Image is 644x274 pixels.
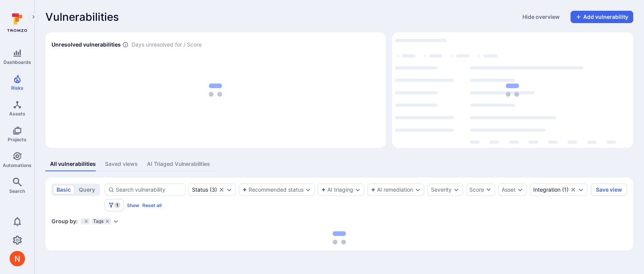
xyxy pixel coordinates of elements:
button: Filters [105,199,124,211]
button: Expand dropdown [305,187,311,193]
div: ( 1 ) [533,187,569,193]
button: Hide overview [518,11,564,23]
span: Dashboards [3,59,31,65]
img: ACg8ocIprwjrgDQnDsNSk9Ghn5p5-B8DpAKWoJ5Gi9syOE4K59tr4Q=s96-c [10,251,25,266]
div: loading spinner [395,35,630,145]
img: Loading... [333,231,346,244]
button: Clear selection [219,187,225,193]
div: Integration [533,187,561,193]
button: Expand dropdown [453,187,459,193]
button: Show [127,202,139,208]
span: Automations [3,162,32,168]
button: Expand dropdown [355,187,361,193]
button: Expand dropdown [517,187,523,193]
i: Expand navigation menu [31,14,36,20]
span: Assets [9,111,25,117]
button: Expand dropdown [113,218,119,224]
span: Days unresolved for / Score [132,41,202,49]
button: Status(3) [192,187,217,193]
span: Tags [93,219,103,224]
button: Add vulnerability [571,11,633,23]
button: query [75,185,98,194]
span: Number of vulnerabilities in status ‘Open’ ‘Triaged’ and ‘In process’ divided by score and scanne... [122,41,128,49]
div: Saved views [105,160,138,168]
button: Save view [591,184,627,196]
button: AI remediation [371,187,413,193]
button: Clear selection [570,187,576,193]
h2: Unresolved vulnerabilities [52,41,121,48]
div: All vulnerabilities [50,160,96,168]
div: Neeren Patki [10,251,25,266]
button: Recommended status [242,187,304,193]
button: Expand dropdown [578,187,584,193]
div: Status [192,187,208,193]
input: Search vulnerability [116,186,182,194]
span: Projects [8,137,27,142]
img: Loading... [506,84,519,97]
button: basic [53,185,74,194]
button: Asset [502,187,516,193]
div: AI Triaged Vulnerabilities [147,160,210,168]
button: Expand navigation menu [29,12,38,22]
button: AI triaging [321,187,353,193]
button: Reset all [142,202,162,208]
div: Score [469,186,484,194]
div: grouping parameters [81,218,119,224]
span: Risks [11,85,23,91]
button: Score [466,184,495,196]
div: assets tabs [45,157,633,171]
span: Vulnerabilities [45,11,119,23]
span: Group by: [52,217,78,225]
span: Search [9,188,25,194]
button: Expand dropdown [226,187,232,193]
div: Tags [92,218,111,224]
button: Severity [431,187,452,193]
button: Expand dropdown [415,187,421,193]
div: loading spinner [52,231,627,244]
span: 1 [114,202,120,208]
div: ( 3 ) [192,187,217,193]
button: Integration(1) [533,187,569,193]
div: Top integrations by vulnerabilities [392,32,633,148]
